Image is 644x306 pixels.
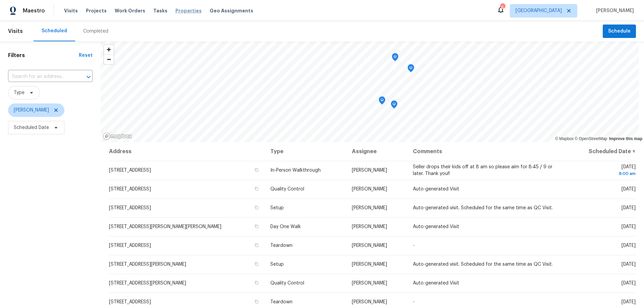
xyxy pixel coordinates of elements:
[608,27,631,36] span: Schedule
[254,186,260,192] button: Copy Address
[352,243,387,248] span: [PERSON_NAME]
[270,300,292,304] span: Teardown
[413,262,553,267] span: Auto-generated visit. Scheduled for the same time as QC Visit.
[413,300,415,304] span: -
[352,187,387,191] span: [PERSON_NAME]
[109,206,151,210] span: [STREET_ADDRESS]
[64,7,78,14] span: Visits
[104,45,114,54] button: Zoom in
[270,187,304,191] span: Quality Control
[101,41,639,142] canvas: Map
[352,224,387,229] span: [PERSON_NAME]
[109,168,151,173] span: [STREET_ADDRESS]
[270,224,301,229] span: Day One Walk
[413,243,415,248] span: -
[352,168,387,173] span: [PERSON_NAME]
[622,187,636,191] span: [DATE]
[622,300,636,304] span: [DATE]
[8,24,23,39] span: Visits
[571,170,636,177] div: 8:00 am
[352,262,387,267] span: [PERSON_NAME]
[413,206,553,210] span: Auto-generated visit. Scheduled for the same time as QC Visit.
[622,206,636,210] span: [DATE]
[79,52,93,59] div: Reset
[254,261,260,267] button: Copy Address
[109,187,151,191] span: [STREET_ADDRESS]
[500,4,505,11] div: 6
[104,54,114,64] button: Zoom out
[391,100,397,111] div: Map marker
[254,280,260,286] button: Copy Address
[42,28,67,34] div: Scheduled
[86,7,107,14] span: Projects
[175,7,202,14] span: Properties
[392,53,398,63] div: Map marker
[413,187,459,191] span: Auto-generated Visit
[379,96,385,107] div: Map marker
[346,142,408,161] th: Assignee
[109,281,186,286] span: [STREET_ADDRESS][PERSON_NAME]
[8,52,79,59] h1: Filters
[109,224,221,229] span: [STREET_ADDRESS][PERSON_NAME][PERSON_NAME]
[413,224,459,229] span: Auto-generated Visit
[83,28,108,35] div: Completed
[622,262,636,267] span: [DATE]
[352,206,387,210] span: [PERSON_NAME]
[270,262,284,267] span: Setup
[109,262,186,267] span: [STREET_ADDRESS][PERSON_NAME]
[270,168,321,173] span: In-Person Walkthrough
[103,132,132,140] a: Mapbox homepage
[603,25,636,38] button: Schedule
[408,64,414,75] div: Map marker
[622,224,636,229] span: [DATE]
[566,142,636,161] th: Scheduled Date ↑
[109,243,151,248] span: [STREET_ADDRESS]
[14,89,24,96] span: Type
[254,299,260,305] button: Copy Address
[270,281,304,286] span: Quality Control
[575,136,607,141] a: OpenStreetMap
[413,281,459,286] span: Auto-generated Visit
[516,7,562,14] span: [GEOGRAPHIC_DATA]
[555,136,574,141] a: Mapbox
[622,243,636,248] span: [DATE]
[8,72,74,82] input: Search for an address...
[254,223,260,229] button: Copy Address
[84,72,93,82] button: Open
[352,300,387,304] span: [PERSON_NAME]
[265,142,346,161] th: Type
[593,7,634,14] span: [PERSON_NAME]
[413,165,552,176] span: Seller drops their kids off at 8 am so please aim for 8:45 / 9 or later. Thank you!!
[14,107,49,114] span: [PERSON_NAME]
[408,142,566,161] th: Comments
[109,300,151,304] span: [STREET_ADDRESS]
[210,7,253,14] span: Geo Assignments
[270,243,292,248] span: Teardown
[115,7,145,14] span: Work Orders
[254,242,260,248] button: Copy Address
[254,167,260,173] button: Copy Address
[109,142,265,161] th: Address
[254,205,260,211] button: Copy Address
[609,136,642,141] a: Improve this map
[23,7,45,14] span: Maestro
[14,124,49,131] span: Scheduled Date
[622,281,636,286] span: [DATE]
[352,281,387,286] span: [PERSON_NAME]
[153,8,167,13] span: Tasks
[270,206,284,210] span: Setup
[571,165,636,177] span: [DATE]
